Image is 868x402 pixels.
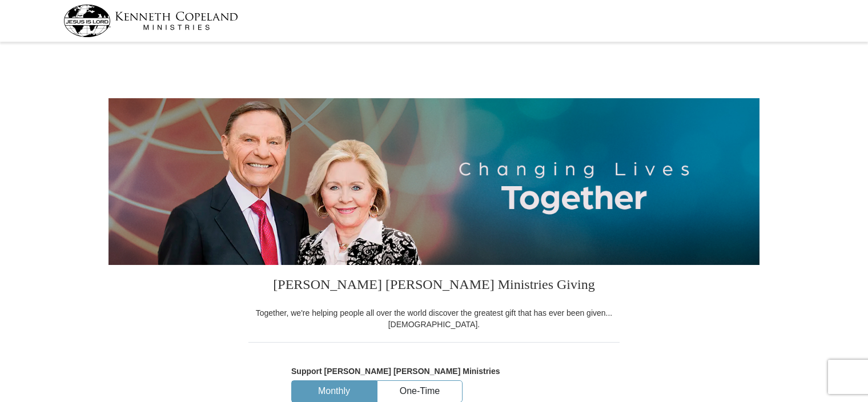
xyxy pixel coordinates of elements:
[248,307,620,330] div: Together, we're helping people all over the world discover the greatest gift that has ever been g...
[248,265,620,307] h3: [PERSON_NAME] [PERSON_NAME] Ministries Giving
[291,367,577,376] h5: Support [PERSON_NAME] [PERSON_NAME] Ministries
[377,381,462,402] button: One-Time
[292,381,376,402] button: Monthly
[63,5,238,37] img: kcm-header-logo.svg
